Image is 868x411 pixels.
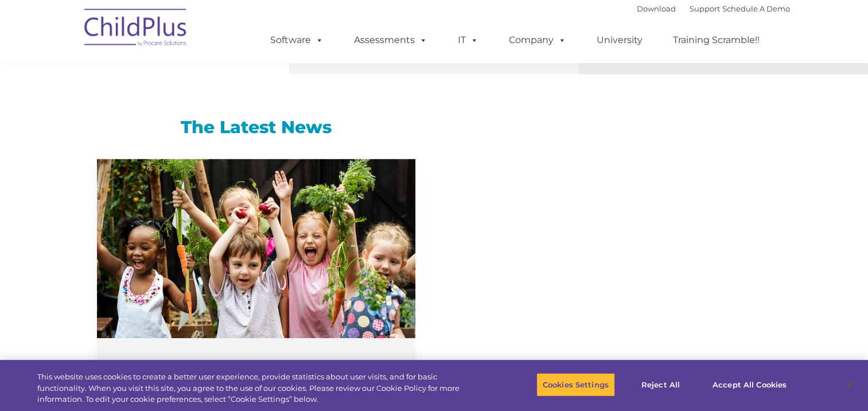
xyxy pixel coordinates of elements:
[79,1,193,58] img: ChildPlus by Procare Solutions
[625,373,696,397] button: Reject All
[117,358,398,390] h4: eBook: Empowering Head Start Programs with Technology: The ChildPlus Advantage
[446,29,490,52] a: IT
[837,372,862,397] button: Close
[661,29,771,52] a: Training Scramble!!
[585,29,654,52] a: University
[37,371,477,405] div: This website uses cookies to create a better user experience, provide statistics about user visit...
[722,4,790,13] a: Schedule A Demo
[690,4,720,13] a: Support
[637,4,790,13] font: |
[342,29,439,52] a: Assessments
[497,29,578,52] a: Company
[259,29,335,52] a: Software
[706,373,793,397] button: Accept All Cookies
[97,116,415,139] h3: The Latest News
[536,373,615,397] button: Cookies Settings
[637,4,676,13] a: Download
